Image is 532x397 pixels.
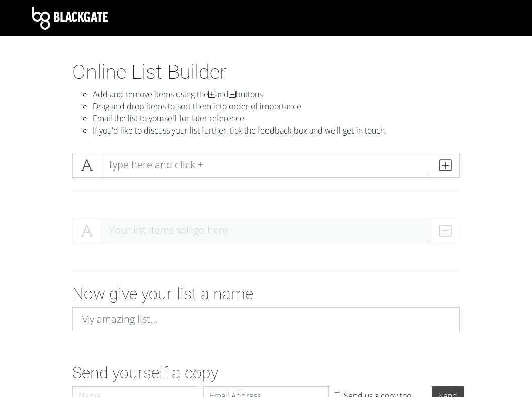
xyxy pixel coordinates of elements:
[93,88,460,100] li: Add and remove items using the and buttons
[93,124,460,137] li: If you'd like to discuss your list further, tick the feedback box and we'll get in touch.
[32,7,108,30] img: Blackgate
[72,307,460,331] input: My amazing list...
[93,100,460,112] li: Drag and drop items to sort them into order of importance
[72,284,460,303] h2: Now give your list a name
[72,60,460,84] h1: Online List Builder
[72,363,460,382] h2: Send yourself a copy
[93,112,460,124] li: Email the list to yourself for later reference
